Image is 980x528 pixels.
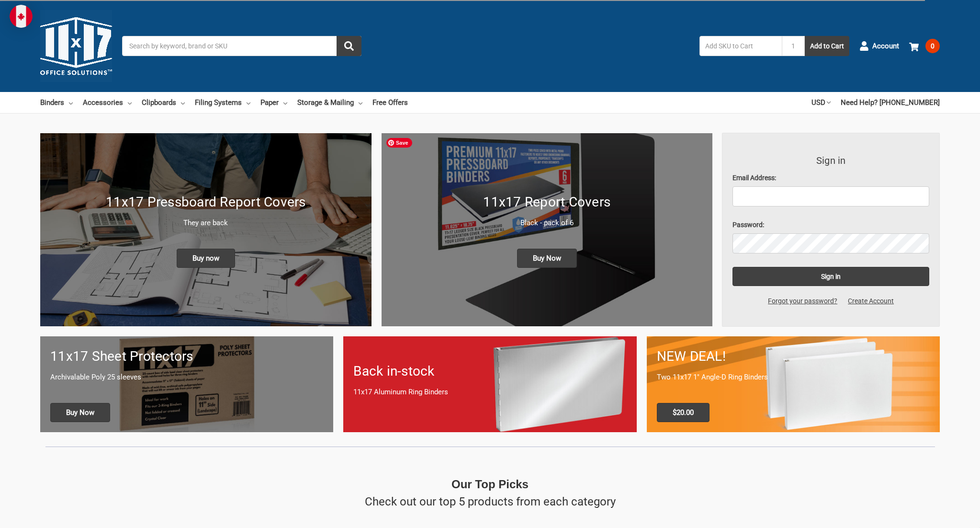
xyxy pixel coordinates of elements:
[392,192,703,212] h1: 11x17 Report Covers
[50,192,361,212] h1: 11x17 Pressboard Report Covers
[260,92,287,113] a: Paper
[763,296,843,306] a: Forgot your password?
[50,218,361,229] p: They are back
[657,372,930,383] p: Two 11x17 1" Angle-D Ring Binders
[353,387,626,398] p: 11x17 Aluminum Ring Binders
[353,361,626,381] h1: Back in-stock
[451,476,529,493] p: Our Top Picks
[382,133,713,326] a: 11x17 Report Covers 11x17 Report Covers Black - pack of 6 Buy Now
[365,493,616,510] p: Check out our top 5 products from each category
[699,36,782,56] input: Add SKU to Cart
[925,39,940,53] span: 0
[392,218,703,229] p: Black - pack of 6
[732,267,929,286] input: Sign in
[40,10,112,82] img: 11x17.com
[841,92,940,113] a: Need Help? [PHONE_NUMBER]
[382,133,713,326] img: 11x17 Report Covers
[122,36,361,56] input: Search by keyword, brand or SKU
[843,296,899,306] a: Create Account
[177,249,235,268] span: Buy now
[517,249,577,268] span: Buy Now
[343,336,636,432] a: Back in-stock 11x17 Aluminum Ring Binders
[872,41,899,52] span: Account
[297,92,362,113] a: Storage & Mailing
[195,92,250,113] a: Filing Systems
[732,220,929,230] label: Password:
[657,346,930,367] h1: NEW DEAL!
[647,336,940,432] a: 11x17 Binder 2-pack only $20.00 NEW DEAL! Two 11x17 1" Angle-D Ring Binders $20.00
[50,403,110,422] span: Buy Now
[859,34,899,58] a: Account
[40,133,372,326] a: New 11x17 Pressboard Binders 11x17 Pressboard Report Covers They are back Buy now
[50,372,323,383] p: Archivalable Poly 25 sleeves
[732,173,929,183] label: Email Address:
[40,92,73,113] a: Binders
[40,336,333,432] a: 11x17 sheet protectors 11x17 Sheet Protectors Archivalable Poly 25 sleeves Buy Now
[811,92,831,113] a: USD
[732,153,929,168] h3: Sign in
[50,346,323,367] h1: 11x17 Sheet Protectors
[657,403,710,422] span: $20.00
[909,34,940,58] a: 0
[142,92,185,113] a: Clipboards
[40,133,372,326] img: New 11x17 Pressboard Binders
[372,92,408,113] a: Free Offers
[10,5,33,28] img: duty and tax information for Canada
[805,36,849,56] button: Add to Cart
[386,138,412,148] span: Save
[83,92,132,113] a: Accessories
